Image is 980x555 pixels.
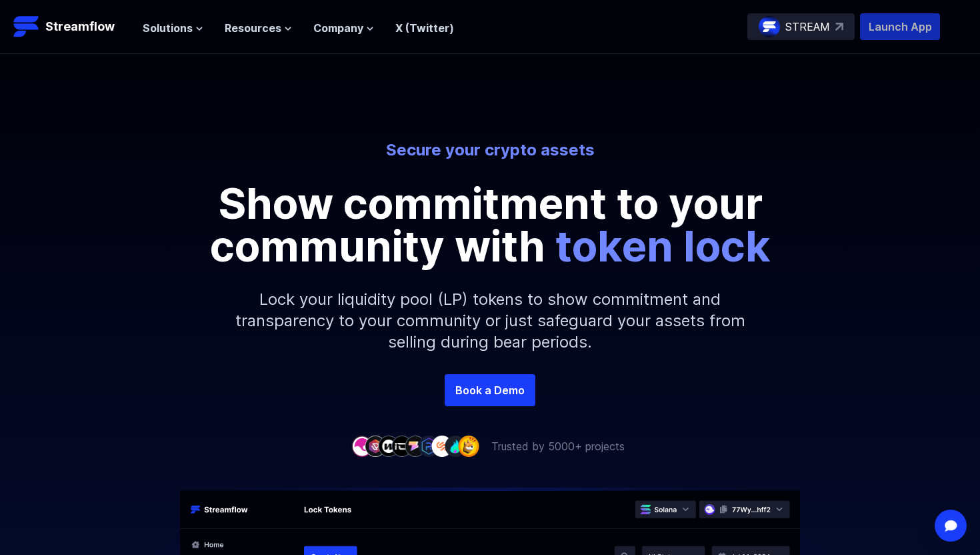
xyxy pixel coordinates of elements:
p: STREAM [785,19,830,35]
span: Solutions [143,20,193,36]
p: Trusted by 5000+ projects [491,438,625,454]
span: token lock [555,220,771,271]
a: X (Twitter) [395,21,454,35]
img: company-6 [418,436,439,456]
button: Resources [225,20,292,36]
button: Company [313,20,374,36]
div: Open Intercom Messenger [935,510,967,542]
img: company-4 [391,436,413,456]
img: company-5 [405,436,426,456]
img: company-3 [378,436,399,456]
img: top-right-arrow.svg [835,23,843,31]
img: company-2 [365,436,386,456]
span: Company [313,20,363,36]
p: Streamflow [45,17,115,36]
button: Launch App [860,13,940,40]
p: Secure your crypto assets [121,139,859,161]
button: Solutions [143,20,203,36]
img: company-1 [351,436,373,456]
a: Streamflow [13,13,129,40]
img: company-8 [445,436,466,456]
p: Lock your liquidity pool (LP) tokens to show commitment and transparency to your community or jus... [203,267,777,374]
p: Show commitment to your community with [190,182,790,267]
span: Resources [225,20,281,36]
a: Book a Demo [445,374,535,406]
img: company-7 [431,436,453,456]
img: company-9 [458,436,479,456]
img: streamflow-logo-circle.png [759,16,780,37]
a: STREAM [747,13,855,40]
img: Streamflow Logo [13,13,40,40]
